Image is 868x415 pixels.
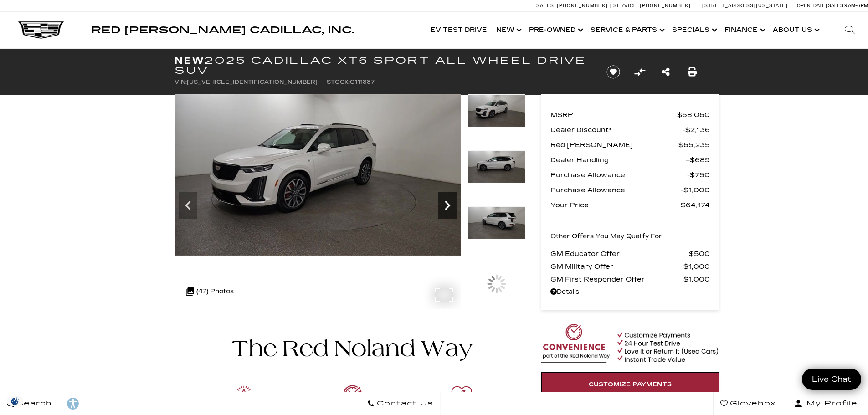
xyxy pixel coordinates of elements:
span: $500 [689,247,710,260]
a: GM First Responder Offer $1,000 [550,273,710,286]
span: Stock: [327,79,350,85]
span: Glovebox [728,397,776,410]
span: Contact Us [375,397,433,410]
span: My Profile [803,397,858,410]
a: Contact Us [360,392,441,415]
span: Purchase Allowance [550,169,687,181]
a: Dealer Handling $689 [550,154,710,166]
a: Glovebox [713,392,783,415]
span: $750 [687,169,710,181]
span: Dealer Handling [550,154,686,166]
a: Share this New 2025 Cadillac XT6 Sport All Wheel Drive SUV [662,66,670,78]
a: Purchase Allowance $750 [550,169,710,181]
a: Details [550,286,710,298]
span: [PHONE_NUMBER] [640,3,691,9]
span: Sales: [828,3,844,9]
span: $1,000 [683,260,710,273]
span: Live Chat [807,374,856,384]
span: GM First Responder Offer [550,273,683,286]
span: Your Price [550,199,681,211]
span: $65,235 [678,138,710,151]
span: MSRP [550,108,677,121]
a: Customize Payments [541,372,719,397]
span: $1,000 [681,184,710,196]
img: Cadillac Dark Logo with Cadillac White Text [18,21,64,39]
span: $1,000 [683,273,710,286]
a: Purchase Allowance $1,000 [550,184,710,196]
a: GM Educator Offer $500 [550,247,710,260]
span: [US_VEHICLE_IDENTIFICATION_NUMBER] [187,79,318,85]
img: New 2025 Crystal White Tricoat Cadillac Sport image 4 [175,94,461,256]
span: Customize Payments [589,381,672,388]
span: Purchase Allowance [550,184,681,196]
h1: 2025 Cadillac XT6 Sport All Wheel Drive SUV [175,56,591,76]
img: New 2025 Crystal White Tricoat Cadillac Sport image 4 [468,94,525,127]
span: Red [PERSON_NAME] [550,138,678,151]
span: VIN: [175,79,187,85]
div: (47) Photos [181,281,238,302]
a: MSRP $68,060 [550,108,710,121]
span: $689 [686,154,710,166]
span: $68,060 [677,108,710,121]
a: About Us [768,12,822,48]
div: Previous [179,192,197,219]
span: Dealer Discount* [550,123,683,136]
img: New 2025 Crystal White Tricoat Cadillac Sport image 5 [468,150,525,183]
button: Save vehicle [603,65,623,79]
span: Service: [613,3,638,9]
span: Red [PERSON_NAME] Cadillac, Inc. [91,25,354,36]
a: Pre-Owned [524,12,586,48]
a: Red [PERSON_NAME] Cadillac, Inc. [91,26,354,35]
span: $64,174 [681,199,710,211]
a: [STREET_ADDRESS][US_STATE] [702,3,788,9]
span: [PHONE_NUMBER] [557,3,608,9]
a: Print this New 2025 Cadillac XT6 Sport All Wheel Drive SUV [688,66,697,78]
a: Specials [668,12,720,48]
a: Service: [PHONE_NUMBER] [610,3,693,8]
a: Live Chat [802,369,861,390]
button: Compare Vehicle [633,65,647,79]
button: Open user profile menu [783,392,868,415]
img: Opt-Out Icon [5,396,26,406]
a: Your Price $64,174 [550,199,710,211]
a: Finance [720,12,768,48]
span: Search [14,397,52,410]
span: Open [DATE] [797,3,827,9]
a: GM Military Offer $1,000 [550,260,710,273]
span: $2,136 [683,123,710,136]
a: Service & Parts [586,12,668,48]
a: Sales: [PHONE_NUMBER] [536,3,610,8]
span: 9 AM-6 PM [844,3,868,9]
span: C111887 [350,79,375,85]
section: Click to Open Cookie Consent Modal [5,396,26,406]
span: GM Educator Offer [550,247,689,260]
p: Other Offers You May Qualify For [550,230,662,243]
a: New [492,12,524,48]
span: Sales: [536,3,555,9]
div: Next [438,192,457,219]
a: EV Test Drive [426,12,492,48]
a: Red [PERSON_NAME] $65,235 [550,138,710,151]
span: GM Military Offer [550,260,683,273]
strong: New [175,55,205,66]
a: Dealer Discount* $2,136 [550,123,710,136]
img: New 2025 Crystal White Tricoat Cadillac Sport image 6 [468,206,525,239]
